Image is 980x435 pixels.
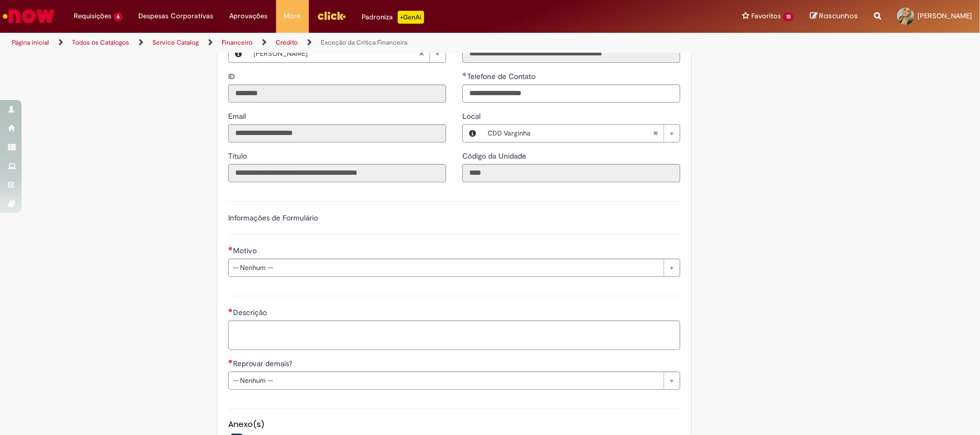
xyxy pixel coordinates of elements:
abbr: Limpar campo Favorecido [413,45,429,62]
span: Necessários [228,308,233,312]
span: [PERSON_NAME] [253,45,419,62]
input: Telefone de Contato [462,84,680,103]
span: Reprovar demais? [233,359,294,368]
span: Descrição [233,308,269,317]
span: CDD Varginha [488,125,653,142]
span: Requisições [74,11,111,22]
a: Todos os Catálogos [72,38,129,47]
span: Somente leitura - Título [228,151,249,161]
span: Necessários [228,246,233,251]
a: CDD VarginhaLimpar campo Local [482,125,680,142]
input: Título [228,164,446,182]
span: Despesas Corporativas [139,11,214,22]
label: Somente leitura - ID [228,71,237,82]
span: More [284,11,301,22]
abbr: Limpar campo Local [647,125,664,142]
span: Somente leitura - ID [228,72,237,81]
button: Local, Visualizar este registro CDD Varginha [463,125,482,142]
button: Favorecido, Visualizar este registro Maisa Helena Mancini [229,45,248,62]
span: Obrigatório Preenchido [462,72,467,76]
a: Service Catalog [152,38,199,47]
input: ID [228,84,446,103]
span: [PERSON_NAME] [918,11,972,20]
span: -- Nenhum -- [233,259,658,276]
textarea: Descrição [228,320,680,350]
span: Rascunhos [819,11,858,21]
a: Rascunhos [810,11,858,22]
label: Somente leitura - Email [228,111,248,122]
a: [PERSON_NAME]Limpar campo Favorecido [248,45,446,62]
label: Somente leitura - Título [228,151,249,161]
span: 6 [114,12,123,22]
div: Padroniza [362,11,424,24]
span: Favoritos [751,11,781,22]
a: Crédito [276,38,298,47]
span: Motivo [233,246,259,255]
a: Exceção da Crítica Financeira [321,38,407,47]
ul: Trilhas de página [8,33,645,53]
img: ServiceNow [1,5,57,27]
span: Somente leitura - Código da Unidade [462,151,528,161]
label: Somente leitura - Código da Unidade [462,151,528,161]
span: Somente leitura - Email [228,111,248,121]
a: Financeiro [222,38,252,47]
span: -- Nenhum -- [233,372,658,389]
img: click_logo_yellow_360x200.png [317,8,346,24]
span: Aprovações [230,11,268,22]
a: Página inicial [12,38,49,47]
span: Necessários [228,359,233,363]
span: Telefone de Contato [467,72,538,81]
h5: Anexo(s) [228,420,680,429]
span: 15 [783,12,794,22]
p: +GenAi [398,11,424,24]
input: Email [228,124,446,142]
input: Departamento [462,45,680,63]
label: Informações de Formulário [228,213,318,223]
input: Código da Unidade [462,164,680,182]
span: Local [462,111,483,121]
